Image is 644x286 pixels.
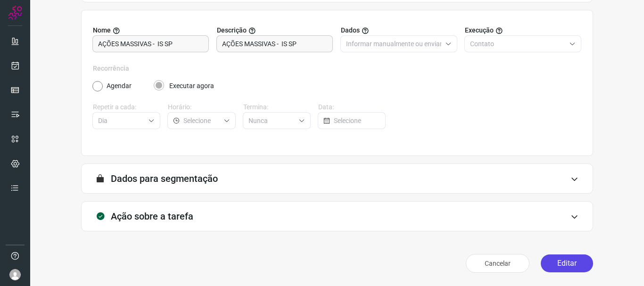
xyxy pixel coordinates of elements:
[243,102,311,112] label: Termina:
[222,36,327,52] input: Forneça uma breve descrição da sua tarefa.
[98,113,144,129] input: Selecione
[93,25,111,35] span: Nome
[183,113,219,129] input: Selecione
[341,25,360,35] span: Dados
[169,81,214,91] label: Executar agora
[9,269,21,280] img: avatar-user-boy.jpg
[466,254,529,273] button: Cancelar
[168,102,235,112] label: Horário:
[334,113,380,129] input: Selecione
[98,36,203,52] input: Digite o nome para a sua tarefa.
[217,25,247,35] span: Descrição
[248,113,295,129] input: Selecione
[111,211,193,222] h3: Ação sobre a tarefa
[541,254,593,272] button: Editar
[318,102,386,112] label: Data:
[93,102,160,112] label: Repetir a cada:
[8,6,22,20] img: Logo
[465,25,494,35] span: Execução
[107,81,132,91] label: Agendar
[93,64,581,74] label: Recorrência
[470,36,565,52] input: Selecione o tipo de envio
[111,173,218,184] h3: Dados para segmentação
[346,36,441,52] input: Selecione o tipo de envio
